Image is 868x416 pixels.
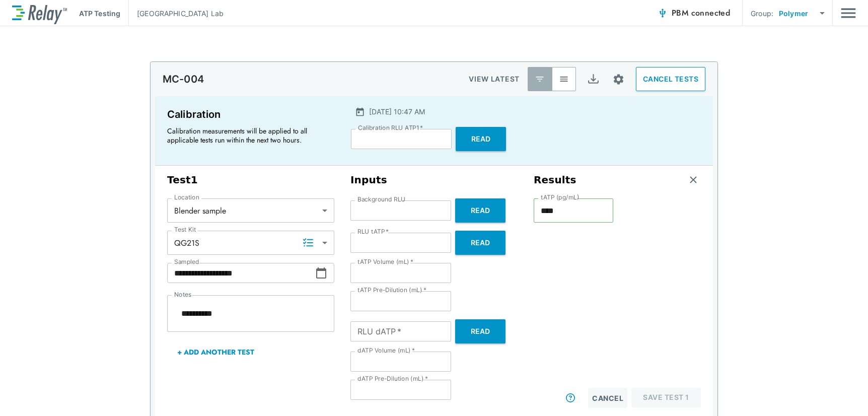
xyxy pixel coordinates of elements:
label: tATP (pg/mL) [541,194,580,201]
label: Background RLU [357,196,405,203]
span: PBM [672,6,730,20]
div: Blender sample [167,200,334,221]
img: Export Icon [587,73,600,86]
img: Connected Icon [658,8,668,18]
button: Site setup [605,66,632,93]
img: Latest [535,74,545,84]
input: Choose date, selected date is Oct 3, 2025 [167,263,315,283]
p: Calibration [167,106,333,122]
div: QG21S [167,233,334,253]
label: Location [174,194,199,201]
span: connected [691,7,731,19]
button: Export [581,67,605,91]
button: Read [456,127,506,151]
p: [GEOGRAPHIC_DATA] Lab [137,8,224,19]
button: + Add Another Test [167,340,264,364]
p: Group: [751,8,773,19]
p: ATP Testing [79,8,120,19]
img: Drawer Icon [841,4,856,23]
button: Main menu [841,4,856,23]
button: Read [455,198,505,223]
iframe: Resource center [705,386,858,408]
label: tATP Pre-Dilution (mL) [357,287,426,294]
img: Settings Icon [612,73,625,86]
button: PBM connected [654,3,734,23]
label: Notes [174,291,191,298]
p: Calibration measurements will be applied to all applicable tests run within the next two hours. [167,126,328,145]
label: dATP Volume (mL) [357,347,415,354]
p: MC-004 [163,73,204,85]
button: Read [455,231,505,255]
button: Cancel [588,388,627,408]
label: Sampled [174,258,199,265]
h3: Test 1 [167,174,334,186]
img: Remove [688,175,698,185]
label: dATP Pre-Dilution (mL) [357,375,428,382]
h3: Results [534,174,576,186]
img: View All [559,74,569,84]
label: Test Kit [174,226,196,233]
label: tATP Volume (mL) [357,258,413,265]
img: Calender Icon [355,107,365,117]
p: [DATE] 10:47 AM [369,106,425,117]
button: Read [455,319,505,343]
h3: Inputs [350,174,518,186]
img: LuminUltra Relay [12,3,67,24]
label: Calibration RLU ATP1 [358,124,423,131]
button: CANCEL TESTS [636,67,705,91]
label: RLU tATP [357,228,389,235]
p: VIEW LATEST [469,73,520,85]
